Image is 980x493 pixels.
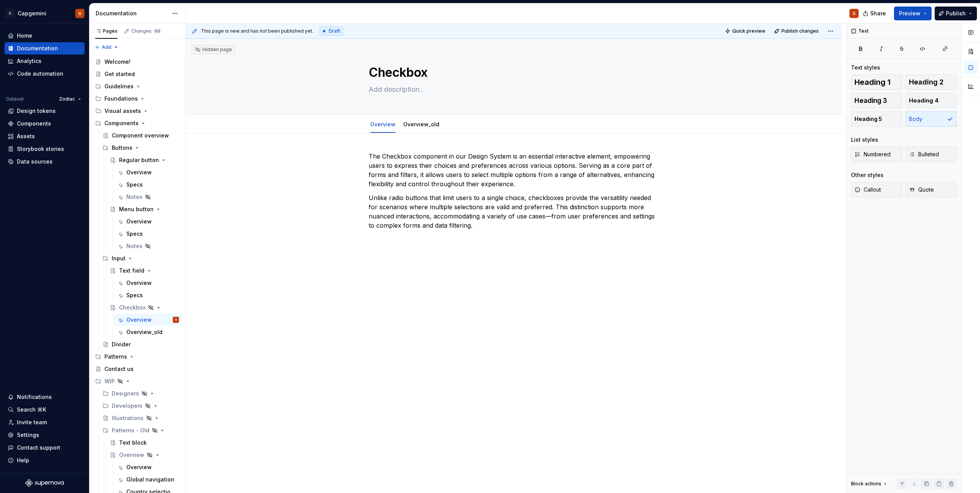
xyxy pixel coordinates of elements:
div: G [175,316,177,324]
div: WIP [104,377,115,385]
a: Get started [92,68,182,80]
div: Text block [119,439,147,447]
div: G [853,10,856,17]
button: Share [859,7,891,20]
div: Contact us [104,365,134,373]
a: Overview_old [114,326,182,338]
div: Help [17,457,29,464]
span: Publish changes [781,28,819,34]
a: Text field [107,265,182,277]
div: Hidden page [195,46,232,53]
div: Menu button [119,205,154,213]
div: Assets [17,132,35,140]
div: Capgemini [18,10,46,17]
div: Changes [131,28,162,34]
span: Quick preview [732,28,765,34]
div: Analytics [17,57,41,65]
a: Notes [114,240,182,252]
a: Overview [114,277,182,289]
div: Specs [126,181,143,189]
p: Unlike radio buttons that limit users to a single choice, checkboxes provide the versatility need... [369,193,659,230]
div: Data sources [17,158,53,165]
button: Help [5,454,84,467]
a: Overview [370,121,396,127]
div: Text styles [851,64,880,71]
span: Share [870,10,886,17]
div: Foundations [92,93,182,105]
textarea: Checkbox [367,63,657,82]
div: Patterns [104,353,127,361]
div: Overview [126,169,152,176]
span: This page is new and has not been published yet. [201,28,313,34]
div: Input [99,252,182,265]
div: Pages [95,28,118,34]
span: Heading 5 [854,115,882,123]
div: Overview_old [126,328,162,336]
div: Developers [112,402,142,410]
div: Settings [17,431,39,439]
div: Overview [126,463,152,471]
button: Preview [894,7,932,20]
span: Numbered [854,151,891,158]
a: Overview [107,449,182,461]
a: Contact us [92,363,182,375]
span: Heading 1 [854,78,891,86]
div: Regular button [119,156,159,164]
div: Notifications [17,393,52,401]
div: Patterns - Old [99,424,182,437]
a: Supernova Logo [25,479,64,487]
div: Code automation [17,70,63,78]
button: Bulleted [906,147,957,162]
span: 88 [153,28,162,34]
a: Documentation [5,42,84,55]
div: Invite team [17,419,47,426]
div: Block actions [851,481,881,487]
div: Documentation [96,10,168,17]
a: Illustrations [99,412,182,424]
div: Visual assets [92,105,182,117]
a: Settings [5,429,84,441]
button: Quote [906,182,957,197]
div: Patterns [92,351,182,363]
div: Components [104,119,139,127]
div: Designers [112,390,139,397]
div: Search ⌘K [17,406,46,414]
a: Specs [114,228,182,240]
div: Guidelines [104,83,134,90]
div: Overview [126,316,152,324]
div: Other styles [851,171,884,179]
div: Specs [126,291,143,299]
button: Callout [851,182,902,197]
div: Overview [119,451,144,459]
div: Global navigation [126,476,174,483]
div: Developers [99,400,182,412]
button: Heading 5 [851,111,902,127]
span: Heading 4 [909,97,939,104]
a: Component overview [99,129,182,142]
div: Input [112,255,126,262]
div: Overview [367,116,399,132]
span: Draft [329,28,340,34]
div: Design tokens [17,107,56,115]
a: Assets [5,130,84,142]
button: Heading 2 [906,74,957,90]
div: Guidelines [92,80,182,93]
span: Callout [854,186,881,194]
button: Heading 4 [906,93,957,108]
div: C [5,9,15,18]
div: Overview [126,279,152,287]
a: Welcome! [92,56,182,68]
div: Designers [99,387,182,400]
a: Menu button [107,203,182,215]
div: Block actions [851,478,888,489]
div: Storybook stories [17,145,64,153]
div: Home [17,32,32,40]
a: Analytics [5,55,84,67]
div: Patterns - Old [112,427,149,434]
button: Add [92,42,121,53]
a: Global navigation [114,473,182,486]
div: Dataset [6,96,24,102]
div: Divider [112,341,131,348]
div: Text field [119,267,144,275]
a: Home [5,30,84,42]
